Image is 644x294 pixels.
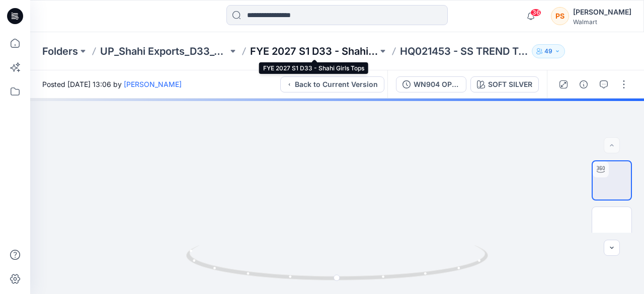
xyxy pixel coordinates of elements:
[573,6,631,18] div: [PERSON_NAME]
[396,76,466,92] button: WN904 OPT-SZ-8Y-([DATE])-KIDS final
[470,76,539,92] button: SOFT SILVER
[42,79,182,89] span: Posted [DATE] 13:06 by
[414,79,460,90] div: WN904 OPT-SZ-8Y-([DATE])-KIDS final
[400,44,528,58] p: HQ021453 - SS TREND TOP
[100,44,228,58] a: UP_Shahi Exports_D33_Girls Tops
[530,9,541,17] span: 36
[532,44,565,58] button: 49
[250,44,378,58] a: FYE 2027 S1 D33 - Shahi Girls Tops
[576,76,592,92] button: Details
[551,7,569,25] div: PS
[544,46,552,57] p: 49
[124,80,182,88] a: [PERSON_NAME]
[488,79,532,90] div: SOFT SILVER
[42,44,78,58] a: Folders
[573,18,631,26] div: Walmart
[280,76,384,92] button: Back to Current Version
